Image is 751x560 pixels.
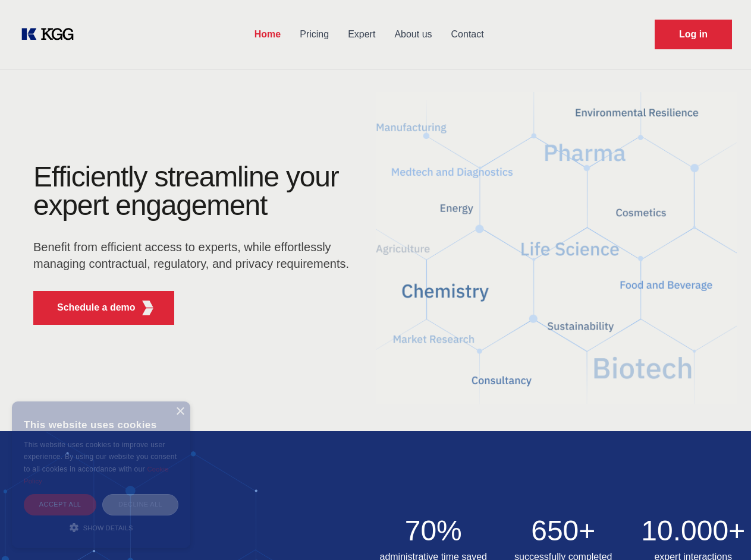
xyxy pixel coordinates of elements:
h1: Efficiently streamline your expert engagement [33,163,357,220]
div: Decline all [102,494,178,515]
a: Home [245,19,290,50]
a: About us [385,19,441,50]
a: Request Demo [655,20,732,49]
div: Close [175,407,184,416]
div: Show details [24,521,178,533]
span: This website uses cookies to improve user experience. By using our website you consent to all coo... [24,441,177,473]
p: Benefit from efficient access to experts, while effortlessly managing contractual, regulatory, an... [33,239,357,272]
button: Schedule a demoKGG Fifth Element RED [33,291,174,325]
a: Pricing [290,19,338,50]
a: Contact [442,19,494,50]
img: KGG Fifth Element RED [376,77,737,419]
a: Cookie Policy [24,466,169,485]
p: Schedule a demo [57,300,136,315]
div: Accept all [24,494,96,515]
h2: 70% [376,517,492,545]
img: KGG Fifth Element RED [140,300,155,315]
h2: 650+ [505,517,621,545]
a: KOL Knowledge Platform: Talk to Key External Experts (KEE) [19,25,83,44]
a: Expert [338,19,385,50]
span: Show details [83,524,133,531]
div: This website uses cookies [24,410,178,439]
